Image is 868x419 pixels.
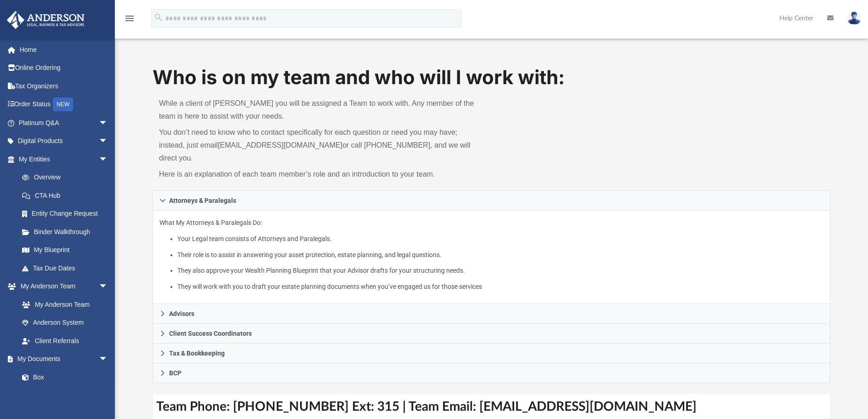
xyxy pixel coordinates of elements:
a: Home [6,40,122,59]
li: They will work with you to draft your estate planning documents when you’ve engaged us for those ... [177,281,823,293]
img: Anderson Advisors Platinum Portal [4,11,87,29]
a: Platinum Q&Aarrow_drop_down [6,114,122,132]
a: Order StatusNEW [6,95,122,114]
a: Tax Organizers [6,77,122,95]
a: menu [124,17,135,24]
div: NEW [53,98,73,111]
img: User Pic [847,11,861,25]
a: CTA Hub [13,186,122,205]
a: BCP [153,363,830,383]
a: Box [13,368,113,386]
li: Your Legal team consists of Attorneys and Paralegals. [177,233,823,245]
span: Advisors [169,310,194,317]
a: Client Success Coordinators [153,324,830,344]
span: arrow_drop_down [99,132,117,151]
a: Client Referrals [13,332,117,350]
span: arrow_drop_down [99,114,117,132]
h1: Who is on my team and who will I work with: [153,64,830,91]
p: What My Attorneys & Paralegals Do: [159,217,823,292]
p: While a client of [PERSON_NAME] you will be assigned a Team to work with. Any member of the team ... [159,97,485,123]
a: Meeting Minutes [13,386,117,405]
a: My Anderson Team [13,295,113,314]
p: Here is an explanation of each team member’s role and an introduction to your team. [159,168,485,181]
span: Attorneys & Paralegals [169,197,236,204]
a: Attorneys & Paralegals [153,190,830,211]
div: Attorneys & Paralegals [153,211,830,304]
span: Client Success Coordinators [169,330,252,337]
i: menu [124,13,135,24]
a: Tax Due Dates [13,259,122,277]
a: Overview [13,168,122,187]
a: Digital Productsarrow_drop_down [6,132,122,150]
a: [EMAIL_ADDRESS][DOMAIN_NAME] [218,141,342,149]
span: arrow_drop_down [99,150,117,169]
a: My Entitiesarrow_drop_down [6,150,122,168]
li: They also approve your Wealth Planning Blueprint that your Advisor drafts for your structuring ne... [177,265,823,276]
p: You don’t need to know who to contact specifically for each question or need you may have; instea... [159,126,485,165]
span: arrow_drop_down [99,277,117,296]
a: Entity Change Request [13,205,122,223]
li: Their role is to assist in answering your asset protection, estate planning, and legal questions. [177,249,823,261]
a: My Documentsarrow_drop_down [6,350,117,368]
a: My Blueprint [13,241,117,259]
a: Binder Walkthrough [13,223,122,241]
a: My Anderson Teamarrow_drop_down [6,277,117,296]
a: Tax & Bookkeeping [153,344,830,363]
i: search [153,12,164,23]
span: arrow_drop_down [99,350,117,369]
span: BCP [169,370,182,376]
span: Tax & Bookkeeping [169,350,225,356]
a: Online Ordering [6,59,122,77]
a: Anderson System [13,314,117,332]
a: Advisors [153,304,830,324]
